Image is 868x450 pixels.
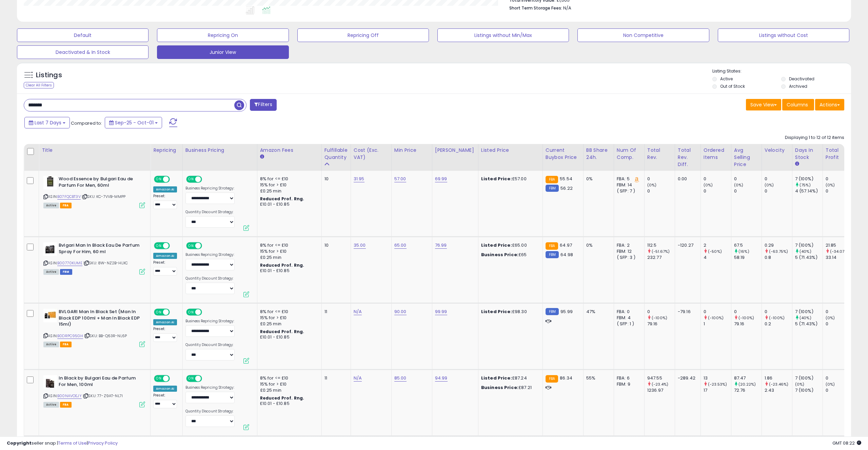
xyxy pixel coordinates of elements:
button: Last 7 Days [24,117,70,128]
label: Archived [789,83,807,89]
label: Quantity Discount Strategy: [185,343,235,347]
small: (0%) [704,182,713,188]
div: 15% for > £10 [260,381,316,387]
div: 79.16 [734,321,762,327]
div: ASIN: [43,242,145,274]
small: (0%) [765,182,774,188]
span: All listings currently available for purchase on Amazon [43,402,59,408]
div: Displaying 1 to 12 of 12 items [785,135,844,141]
a: B00770KUME [57,260,82,266]
a: B00NAVOEJY [57,393,82,399]
div: Amazon AI [153,319,177,325]
img: 31gY8BRRn3L._SL40_.jpg [43,242,57,256]
div: 11 [324,309,346,315]
a: N/A [354,375,362,382]
div: 8% for <= £10 [260,375,316,381]
div: 72.76 [734,387,762,393]
div: 7 (100%) [795,375,823,381]
div: 0 [734,188,762,194]
button: Repricing On [157,28,289,42]
b: Reduced Prof. Rng. [260,329,304,334]
b: Listed Price: [481,308,512,315]
div: 15% for > £10 [260,182,316,188]
div: 0.29 [765,242,792,248]
small: FBM [546,251,559,258]
a: 90.00 [394,308,407,315]
div: 17 [704,387,731,393]
div: Total Rev. [647,147,672,161]
a: B0DRPC95GH [57,333,83,339]
div: FBA: 6 [617,375,639,381]
div: 0.00 [678,176,695,182]
small: FBM [546,308,559,315]
div: 7 (100%) [795,176,823,182]
span: ON [155,177,163,182]
label: Quantity Discount Strategy: [185,276,235,281]
a: 69.99 [435,176,447,182]
small: (-23.53%) [708,382,727,387]
small: (0%) [826,182,835,188]
div: Current Buybox Price [546,147,580,161]
small: (40%) [800,249,811,254]
img: 31SzNJ0PI+L._SL40_.jpg [43,176,57,189]
span: Columns [787,101,808,108]
span: ON [187,243,195,249]
span: ON [187,376,195,382]
span: OFF [201,376,212,382]
div: 47% [586,309,609,315]
span: | SKU: KC-7VVB-MMPP [82,194,125,199]
div: 5 (71.43%) [795,254,823,261]
small: (-100%) [708,315,724,321]
div: 1.86 [765,375,792,381]
a: B07FQCBT3V [57,194,81,200]
button: Default [17,28,149,42]
b: Reduced Prof. Rng. [260,262,304,268]
div: 0 [704,176,731,182]
span: ON [187,177,195,182]
div: Repricing [153,147,180,154]
div: £98.30 [481,309,537,315]
div: £10.01 - £10.85 [260,268,316,274]
div: Amazon AI [153,186,177,192]
div: Title [42,147,147,154]
small: (-34.07%) [830,249,849,254]
span: OFF [169,376,180,382]
a: N/A [354,308,362,315]
b: Reduced Prof. Rng. [260,196,304,202]
b: Reduced Prof. Rng. [260,395,304,401]
label: Deactivated [789,76,814,82]
div: 2 [704,242,731,248]
span: 2025-10-10 08:22 GMT [832,440,861,446]
button: Repricing Off [297,28,429,42]
a: Terms of Use [58,440,87,446]
span: | SKU: 77-Z9AT-NL7I [83,393,123,398]
label: Quantity Discount Strategy: [185,210,235,214]
div: 7 (100%) [795,387,823,393]
div: 5 (71.43%) [795,321,823,327]
div: 33.14 [826,254,853,261]
div: Days In Stock [795,147,820,161]
label: Business Repricing Strategy: [185,385,235,390]
div: £0.25 min [260,387,316,393]
div: FBM: 4 [617,315,639,321]
span: 95.99 [560,308,573,315]
div: BB Share 24h. [586,147,611,161]
div: £0.25 min [260,254,316,261]
button: Junior View [157,45,289,59]
span: FBA [60,342,72,347]
b: Bvlgari Man In Black Eau De Parfum Spray For Him, 60 ml [59,242,141,257]
div: -79.16 [678,309,695,315]
div: FBM: 12 [617,248,639,254]
div: -289.42 [678,375,695,381]
div: 0 [647,176,675,182]
div: ASIN: [43,176,145,207]
b: Listed Price: [481,242,512,248]
div: £57.00 [481,176,537,182]
button: Listings without Cost [718,28,849,42]
div: 0 [826,309,853,315]
div: 0 [765,176,792,182]
small: (0%) [734,182,744,188]
a: Privacy Policy [88,440,118,446]
small: (-50%) [708,249,722,254]
div: ( SFP: 1 ) [617,321,639,327]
